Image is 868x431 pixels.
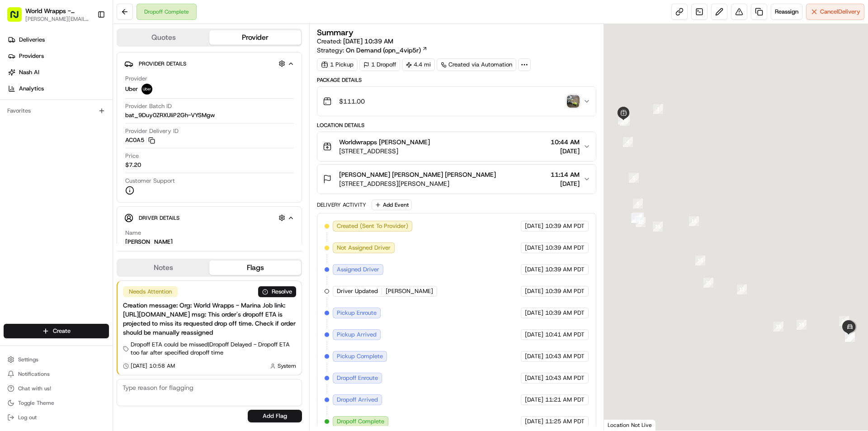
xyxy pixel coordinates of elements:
[402,58,435,71] div: 4.4 mi
[545,222,585,230] span: 10:39 AM PDT
[545,287,585,295] span: 10:39 AM PDT
[525,417,543,426] span: [DATE]
[337,222,408,230] span: Created (Sent To Provider)
[437,58,516,71] a: Created via Automation
[19,52,44,60] span: Providers
[567,95,580,108] button: photo_proof_of_delivery image
[53,327,71,335] span: Create
[339,179,496,188] span: [STREET_ADDRESS][PERSON_NAME]
[525,352,543,360] span: [DATE]
[820,8,860,16] span: Cancel Delivery
[25,15,90,23] button: [PERSON_NAME][EMAIL_ADDRESS][DOMAIN_NAME]
[125,238,173,246] div: [PERSON_NAME]
[142,84,152,95] img: uber-new-logo.jpeg
[525,287,543,295] span: [DATE]
[4,81,113,96] a: Analytics
[346,46,421,55] span: On Demand (opn_4vip5r)
[125,111,215,119] span: bat_9Duy0ZRXUIiP2Gh-VYSMgw
[525,331,543,339] span: [DATE]
[125,229,141,237] span: Name
[775,8,798,16] span: Reassign
[317,201,366,208] div: Delivery Activity
[337,265,379,274] span: Assigned Driver
[125,127,179,135] span: Provider Delivery ID
[545,417,585,426] span: 11:25 AM PDT
[629,195,646,212] div: 6
[339,137,430,147] span: Worldwrapps [PERSON_NAME]
[125,161,141,169] span: $7.20
[337,244,391,252] span: Not Assigned Driver
[18,399,54,407] span: Toggle Theme
[339,147,430,156] span: [STREET_ADDRESS]
[632,213,649,231] div: 12
[123,301,296,337] div: Creation message: Org: World Wrapps - Marina Job link: [URL][DOMAIN_NAME] msg: This order's dropo...
[545,244,585,252] span: 10:39 AM PDT
[18,385,51,392] span: Chat with us!
[650,100,667,118] div: 1
[627,209,645,227] div: 9
[125,102,172,110] span: Provider Batch ID
[125,177,175,185] span: Customer Support
[346,46,428,55] a: On Demand (opn_4vip5r)
[372,199,412,210] button: Add Event
[317,132,595,161] button: Worldwrapps [PERSON_NAME][STREET_ADDRESS]10:44 AM[DATE]
[525,222,543,230] span: [DATE]
[4,4,94,25] button: World Wrapps - Marina[PERSON_NAME][EMAIL_ADDRESS][DOMAIN_NAME]
[337,287,378,295] span: Driver Updated
[545,309,585,317] span: 10:39 AM PDT
[4,65,113,80] a: Nash AI
[139,214,179,222] span: Driver Details
[317,76,596,84] div: Package Details
[19,68,39,76] span: Nash AI
[343,37,393,45] span: [DATE] 10:39 AM
[4,382,109,395] button: Chat with us!
[337,374,378,382] span: Dropoff Enroute
[125,85,138,93] span: Uber
[545,374,585,382] span: 10:43 AM PDT
[4,49,113,63] a: Providers
[131,362,175,369] span: [DATE] 10:58 AM
[317,58,358,71] div: 1 Pickup
[337,417,384,426] span: Dropoff Complete
[4,397,109,409] button: Toggle Theme
[604,419,656,431] div: Location Not Live
[317,122,596,129] div: Location Details
[248,410,302,422] button: Add Flag
[793,316,810,333] div: 19
[317,28,354,37] h3: Summary
[630,209,647,226] div: 11
[209,260,301,275] button: Flags
[18,356,38,363] span: Settings
[616,112,633,129] div: 3
[25,6,90,15] button: World Wrapps - Marina
[545,265,585,274] span: 10:39 AM PDT
[18,414,37,421] span: Log out
[700,274,717,291] div: 16
[614,111,632,128] div: 2
[4,324,109,338] button: Create
[733,281,750,298] div: 17
[4,353,109,366] button: Settings
[545,396,585,404] span: 11:21 AM PDT
[317,165,595,194] button: [PERSON_NAME] [PERSON_NAME] [PERSON_NAME][STREET_ADDRESS][PERSON_NAME]11:14 AM[DATE]
[339,97,365,106] span: $111.00
[337,331,377,339] span: Pickup Arrived
[685,213,703,230] div: 14
[123,286,178,297] div: Needs Attention
[118,260,209,275] button: Notes
[19,85,44,93] span: Analytics
[359,58,400,71] div: 1 Dropoff
[4,411,109,424] button: Log out
[628,209,646,226] div: 10
[551,170,580,179] span: 11:14 AM
[841,328,859,346] div: 22
[835,313,853,330] div: 20
[525,396,543,404] span: [DATE]
[317,37,393,46] span: Created:
[525,309,543,317] span: [DATE]
[545,331,585,339] span: 10:41 AM PDT
[337,352,383,360] span: Pickup Complete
